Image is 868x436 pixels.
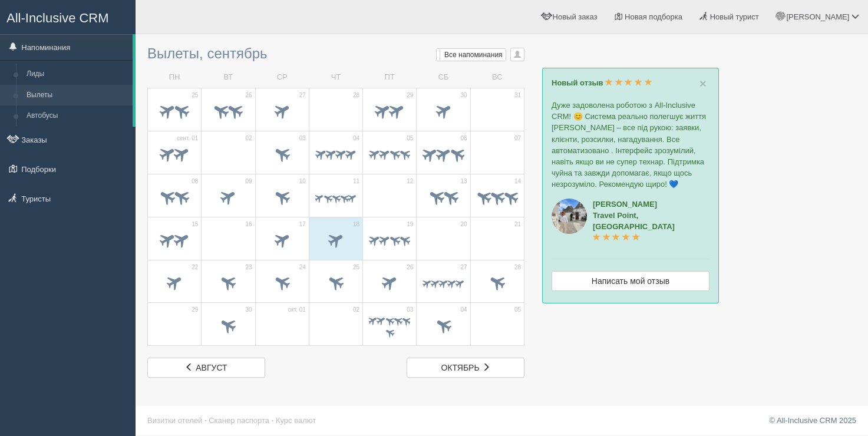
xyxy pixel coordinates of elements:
span: 17 [299,220,306,229]
a: Визитки отелей [147,416,202,425]
span: 06 [461,134,467,143]
span: 26 [407,263,413,272]
span: август [196,363,227,372]
span: 30 [245,306,252,314]
span: 25 [353,263,359,272]
span: · [204,416,207,425]
h3: Вылеты, сентябрь [147,46,524,61]
span: 14 [514,177,521,186]
td: ПН [148,67,202,88]
button: Close [699,77,707,90]
span: × [699,77,707,90]
span: 29 [192,306,198,314]
span: 26 [245,91,252,100]
span: 24 [299,263,306,272]
a: [PERSON_NAME]Travel Point, [GEOGRAPHIC_DATA] [593,200,675,242]
span: 03 [407,306,413,314]
a: © All-Inclusive CRM 2025 [769,416,856,425]
span: 25 [192,91,198,100]
a: Лиды [21,64,133,85]
span: 31 [514,91,521,100]
span: All-Inclusive CRM [6,11,109,25]
span: 15 [192,220,198,229]
a: Сканер паспорта [209,416,269,425]
span: 08 [192,177,198,186]
span: 13 [461,177,467,186]
span: 04 [353,134,359,143]
span: октябрь [441,363,479,372]
span: 02 [245,134,252,143]
span: Новый турист [710,12,759,21]
span: 03 [299,134,306,143]
span: окт. 01 [288,306,306,314]
a: Вылеты [21,85,133,106]
span: 09 [245,177,252,186]
td: ВТ [202,67,255,88]
span: 27 [461,263,467,272]
a: All-Inclusive CRM [1,1,135,33]
span: 30 [461,91,467,100]
span: Новый заказ [553,12,598,21]
span: 22 [192,263,198,272]
span: 28 [514,263,521,272]
span: 05 [514,306,521,314]
a: Написать мой отзыв [552,271,709,291]
span: 20 [461,220,467,229]
span: 21 [514,220,521,229]
td: СР [255,67,309,88]
a: Курс валют [276,416,316,425]
span: 05 [407,134,413,143]
span: 04 [461,306,467,314]
span: 28 [353,91,359,100]
span: 19 [407,220,413,229]
span: · [272,416,274,425]
td: ЧТ [309,67,362,88]
p: Дуже задоволена роботою з All-Inclusive CRM! 😊 Система реально полегшує життя [PERSON_NAME] – все... [552,100,709,190]
a: октябрь [407,358,524,378]
a: Автобусы [21,105,133,127]
td: СБ [417,67,470,88]
span: 12 [407,177,413,186]
span: [PERSON_NAME] [786,12,849,21]
a: август [147,358,265,378]
span: 27 [299,91,306,100]
span: 10 [299,177,306,186]
span: 16 [245,220,252,229]
span: Все напоминания [444,51,503,59]
td: ПТ [363,67,417,88]
span: сент. 01 [177,134,198,143]
span: 23 [245,263,252,272]
span: 07 [514,134,521,143]
span: 11 [353,177,359,186]
span: 18 [353,220,359,229]
a: Новый отзыв [552,78,652,87]
span: 02 [353,306,359,314]
span: Новая подборка [625,12,682,21]
span: 29 [407,91,413,100]
td: ВС [470,67,524,88]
